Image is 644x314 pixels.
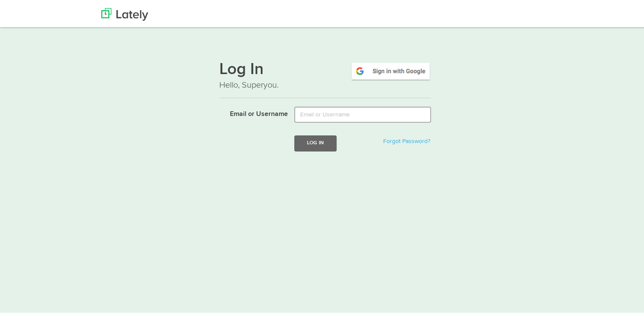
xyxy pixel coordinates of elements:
h1: Log In [219,60,431,77]
img: google-signin.png [350,60,431,79]
p: Hello, Superyou. [219,77,431,90]
img: Lately [101,6,148,19]
input: Email or Username [294,105,431,121]
a: Forgot Password? [383,137,430,143]
button: Log In [294,134,337,149]
label: Email or Username [213,105,288,118]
